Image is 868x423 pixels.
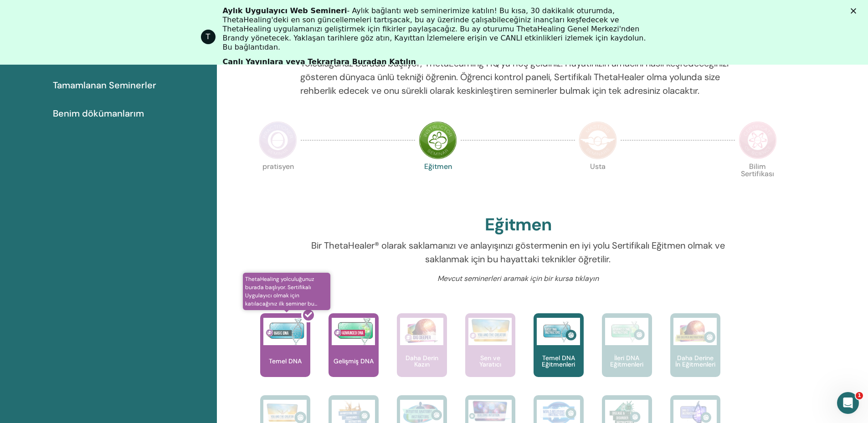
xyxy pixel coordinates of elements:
font: Bilim Sertifikası [741,162,774,178]
font: Tamamlanan Seminerler [53,79,156,91]
a: Temel DNA Eğitmenleri Temel DNA Eğitmenleri [534,313,584,395]
a: Daha Derine İn Eğitmenleri Daha Derine İn Eğitmenleri [670,313,720,395]
img: Uygulayıcı [259,121,297,159]
font: Aylık Uygulayıcı Web Semineri [223,6,347,15]
iframe: Intercom canlı sohbet [837,392,859,414]
img: Usta [579,121,617,159]
font: - Aylık bağlantı web seminerimize katılın! Bu kısa, 30 dakikalık oturumda, ThetaHealing'deki en s... [223,6,646,51]
div: Kapalı [851,8,860,14]
div: ThetaHealing için profil resmi [201,30,216,44]
font: Temel DNA Eğitmenleri [542,354,575,368]
font: Mevcut seminerleri aramak için bir kursa tıklayın [437,274,599,283]
img: Eğitmen [419,121,457,159]
img: İleri DNA Eğitmenleri [605,318,648,345]
a: ThetaHealing yolculuğunuz burada başlıyor. Sertifikalı Uygulayıcı olmak için katılacağınız ilk se... [260,313,310,395]
font: İleri DNA Eğitmenleri [610,354,643,368]
font: Eğitmen [485,213,551,236]
font: Eğitmen [424,162,452,171]
font: Gelişmiş DNA [334,357,374,365]
font: Daha Derin Kazın [406,354,438,368]
a: Gelişmiş DNA Gelişmiş DNA [329,313,379,395]
font: Bir ThetaHealer® olarak saklamanızı ve anlayışınızı göstermenin en iyi yolu Sertifikalı Eğitmen o... [311,240,725,265]
font: 1 [858,392,861,398]
img: İçimdeki Sezgisel Çocuk Eğitmenleri [468,400,512,422]
font: ThetaHealing yolculuğunuz burada başlıyor. Sertifikalı Uygulayıcı olmak için katılacağınız ilk se... [245,275,317,307]
a: Sen ve Yaratıcı Sen ve Yaratıcı [465,313,515,395]
img: Temel DNA [263,318,307,345]
a: Canlı Yayınlara veya Tekrarlara Buradan Katılın [223,57,416,67]
img: Daha Derine İn Eğitmenleri [673,318,717,345]
font: Usta [590,162,606,171]
a: İleri DNA Eğitmenleri İleri DNA Eğitmenleri [602,313,652,395]
img: Sen ve Yaratıcı [468,318,512,343]
img: Daha Derin Kazın [400,318,443,345]
img: Bilim Sertifikası [739,121,777,159]
font: Yolculuğunuz burada başlıyor; ThetaLearning HQ'ya hoş geldiniz. Hayatınızın amacını nasıl keşfede... [300,57,729,97]
font: Sen ve Yaratıcı [479,354,501,368]
font: Benim dökümanlarım [53,107,144,119]
img: Temel DNA Eğitmenleri [537,318,580,345]
font: Canlı Yayınlara veya Tekrarlara Buradan Katılın [223,57,416,66]
font: T [206,32,211,41]
img: Gelişmiş DNA [332,318,375,345]
a: Daha Derin Kazın Daha Derin Kazın [397,313,447,395]
font: pratisyen [262,162,294,171]
font: Daha Derine İn Eğitmenleri [675,354,715,368]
